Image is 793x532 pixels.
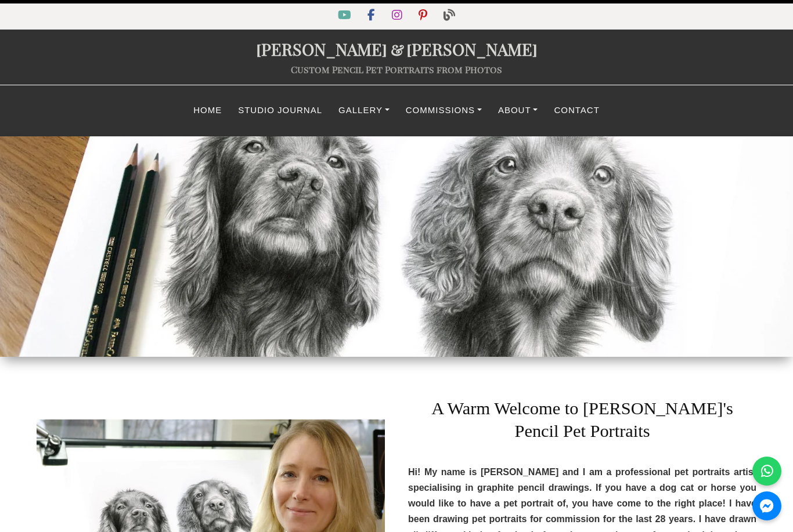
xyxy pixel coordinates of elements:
[490,99,546,122] a: About
[752,491,781,520] a: Messenger
[331,11,361,21] a: YouTube
[230,99,330,122] a: Studio Journal
[546,99,607,122] a: Contact
[437,11,462,21] a: Blog
[385,11,412,21] a: Instagram
[387,38,406,60] span: &
[408,380,756,450] h1: A Warm Welcome to [PERSON_NAME]'s Pencil Pet Portraits
[361,11,384,21] a: Facebook
[291,63,502,75] a: Custom Pencil Pet Portraits from Photos
[330,99,398,122] a: Gallery
[185,99,230,122] a: Home
[412,11,437,21] a: Pinterest
[256,38,538,60] a: [PERSON_NAME]&[PERSON_NAME]
[398,99,490,122] a: Commissions
[752,457,781,486] a: WhatsApp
